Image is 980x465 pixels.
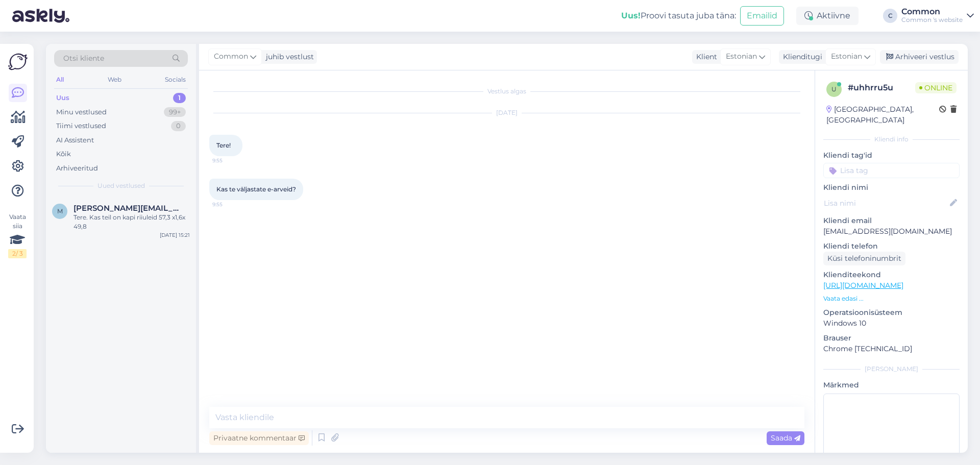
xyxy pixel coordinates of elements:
[209,87,804,96] div: Vestlus algas
[823,135,960,144] div: Kliendi info
[56,107,107,117] div: Minu vestlused
[823,226,960,237] p: [EMAIL_ADDRESS][DOMAIN_NAME]
[880,50,959,64] div: Arhiveeri vestlus
[212,201,251,208] span: 9:55
[901,8,974,24] a: CommonCommon 's website
[823,294,960,303] p: Vaata edasi ...
[771,433,800,443] span: Saada
[621,10,736,22] div: Proovi tasuta juba täna:
[216,185,296,193] span: Kas te väljastate e-arveid?
[823,241,960,252] p: Kliendi telefon
[171,121,186,131] div: 0
[901,16,963,24] div: Common 's website
[54,73,66,86] div: All
[823,307,960,318] p: Operatsioonisüsteem
[824,198,948,209] input: Lisa nimi
[163,73,188,86] div: Socials
[831,51,862,62] span: Estonian
[56,149,71,159] div: Kõik
[56,163,98,174] div: Arhiveeritud
[8,52,28,71] img: Askly Logo
[826,104,939,126] div: [GEOGRAPHIC_DATA], [GEOGRAPHIC_DATA]
[8,212,27,258] div: Vaata siia
[779,52,822,62] div: Klienditugi
[823,281,903,290] a: [URL][DOMAIN_NAME]
[209,108,804,117] div: [DATE]
[106,73,124,86] div: Web
[56,121,106,131] div: Tiimi vestlused
[173,93,186,103] div: 1
[73,213,190,231] div: Tere. Kas teil on kapi riiuleid 57,3 x1,6x 49,8
[915,82,957,93] span: Online
[692,52,717,62] div: Klient
[56,135,94,145] div: AI Assistent
[97,181,145,190] span: Uued vestlused
[164,107,186,117] div: 99+
[883,9,897,23] div: C
[823,318,960,329] p: Windows 10
[262,52,314,62] div: juhib vestlust
[831,85,837,93] span: u
[63,53,104,64] span: Otsi kliente
[796,7,859,25] div: Aktiivne
[56,93,69,103] div: Uus
[57,207,63,215] span: m
[214,51,248,62] span: Common
[823,270,960,280] p: Klienditeekond
[823,344,960,354] p: Chrome [TECHNICAL_ID]
[823,215,960,226] p: Kliendi email
[8,249,27,258] div: 2 / 3
[621,11,641,20] b: Uus!
[823,380,960,390] p: Märkmed
[901,8,963,16] div: Common
[726,51,757,62] span: Estonian
[823,252,905,265] div: Küsi telefoninumbrit
[216,141,231,149] span: Tere!
[823,333,960,344] p: Brauser
[823,364,960,374] div: [PERSON_NAME]
[823,182,960,193] p: Kliendi nimi
[212,157,251,164] span: 9:55
[848,82,915,94] div: # uhhrru5u
[73,204,180,213] span: marianne.aasmae@gmail.com
[823,163,960,178] input: Lisa tag
[209,431,309,445] div: Privaatne kommentaar
[160,231,190,239] div: [DATE] 15:21
[740,6,784,26] button: Emailid
[823,150,960,161] p: Kliendi tag'id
